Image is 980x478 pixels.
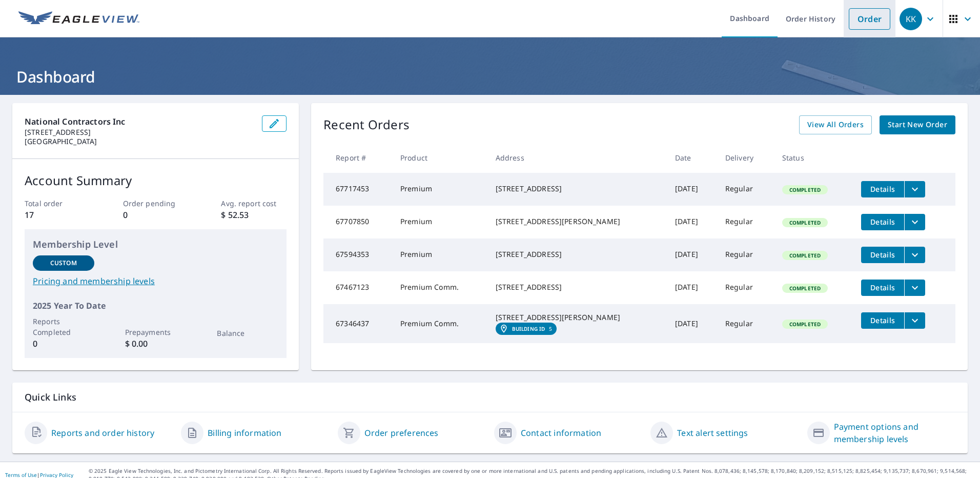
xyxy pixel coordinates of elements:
td: Premium [392,173,487,206]
a: Order [849,8,890,30]
p: 2025 Year To Date [33,300,278,312]
a: Pricing and membership levels [33,275,278,287]
p: | [5,472,73,478]
span: View All Orders [807,118,864,131]
p: Account Summary [25,171,287,190]
td: Regular [717,206,774,238]
p: 0 [33,337,94,350]
td: Regular [717,304,774,343]
td: 67594353 [323,238,392,271]
td: [DATE] [667,304,717,343]
th: Status [774,143,853,173]
span: Details [867,217,898,227]
p: $ 0.00 [125,337,187,350]
p: 0 [123,209,189,221]
p: $ 52.53 [221,209,287,221]
td: [DATE] [667,206,717,238]
td: Premium [392,238,487,271]
a: Contact information [521,427,601,439]
p: National Contractors Inc [25,115,254,128]
span: Details [867,283,898,292]
a: Reports and order history [51,427,154,439]
a: Text alert settings [677,427,748,439]
td: 67707850 [323,206,392,238]
em: Building ID [512,326,545,332]
button: filesDropdownBtn-67717453 [904,181,925,197]
p: 17 [25,209,90,221]
button: detailsBtn-67467123 [861,280,904,296]
p: Prepayments [125,327,187,337]
th: Delivery [717,143,774,173]
a: Billing information [208,427,281,439]
td: [DATE] [667,238,717,271]
div: [STREET_ADDRESS] [496,184,659,194]
button: filesDropdownBtn-67594353 [904,247,925,263]
td: Regular [717,173,774,206]
span: Completed [783,219,827,226]
td: [DATE] [667,173,717,206]
button: detailsBtn-67717453 [861,181,904,197]
span: Start New Order [888,118,947,131]
button: detailsBtn-67707850 [861,214,904,230]
p: [STREET_ADDRESS] [25,128,254,137]
a: Start New Order [880,115,955,134]
button: filesDropdownBtn-67467123 [904,280,925,296]
button: detailsBtn-67594353 [861,247,904,263]
img: EV Logo [18,11,139,27]
td: 67467123 [323,271,392,304]
a: Payment options and membership levels [834,421,955,445]
p: Quick Links [25,391,955,404]
button: filesDropdownBtn-67707850 [904,214,925,230]
a: View All Orders [799,115,872,134]
span: Details [867,250,898,260]
h1: Dashboard [12,66,968,87]
div: [STREET_ADDRESS][PERSON_NAME] [496,312,659,323]
td: [DATE] [667,271,717,304]
td: 67717453 [323,173,392,206]
span: Completed [783,285,827,292]
td: Premium Comm. [392,304,487,343]
p: Custom [50,258,77,268]
div: [STREET_ADDRESS] [496,249,659,260]
th: Product [392,143,487,173]
th: Report # [323,143,392,173]
th: Address [487,143,667,173]
span: Completed [783,186,827,193]
p: Recent Orders [323,115,410,134]
th: Date [667,143,717,173]
span: Completed [783,321,827,328]
span: Details [867,184,898,194]
button: detailsBtn-67346437 [861,312,904,329]
p: [GEOGRAPHIC_DATA] [25,137,254,146]
a: Building ID5 [496,323,557,335]
button: filesDropdownBtn-67346437 [904,312,925,329]
p: Reports Completed [33,316,94,337]
p: Avg. report cost [221,198,287,209]
div: [STREET_ADDRESS][PERSON_NAME] [496,216,659,227]
span: Completed [783,252,827,259]
p: Order pending [123,198,189,209]
p: Membership Level [33,237,278,251]
div: KK [900,8,922,30]
p: Balance [217,328,278,338]
td: Regular [717,271,774,304]
a: Order preferences [364,427,439,439]
span: Details [867,315,898,325]
div: [STREET_ADDRESS] [496,282,659,292]
td: 67346437 [323,304,392,343]
td: Premium Comm. [392,271,487,304]
td: Premium [392,206,487,238]
td: Regular [717,238,774,271]
p: Total order [25,198,90,209]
